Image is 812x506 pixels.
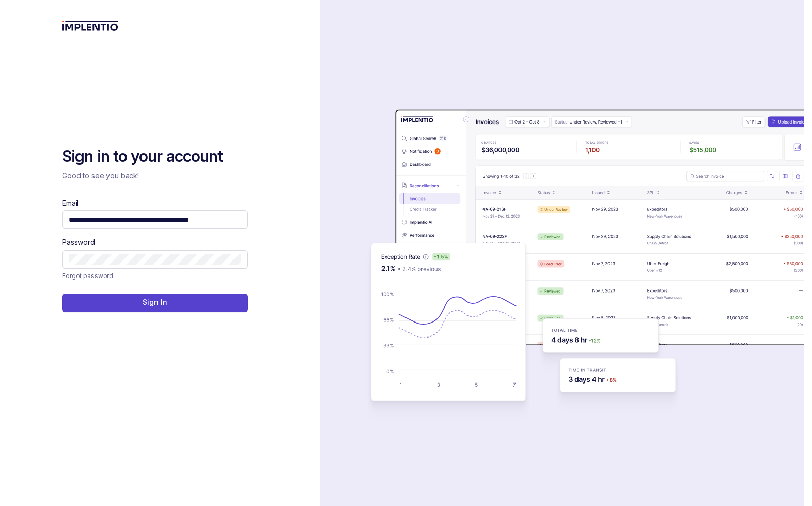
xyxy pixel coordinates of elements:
label: Email [62,198,79,208]
img: logo [62,21,118,31]
p: Forgot password [62,271,113,281]
a: Link Forgot password [62,271,113,281]
button: Sign In [62,294,248,312]
h2: Sign in to your account [62,146,248,167]
p: Sign In [143,297,167,308]
p: Good to see you back! [62,171,248,181]
label: Password [62,237,95,248]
